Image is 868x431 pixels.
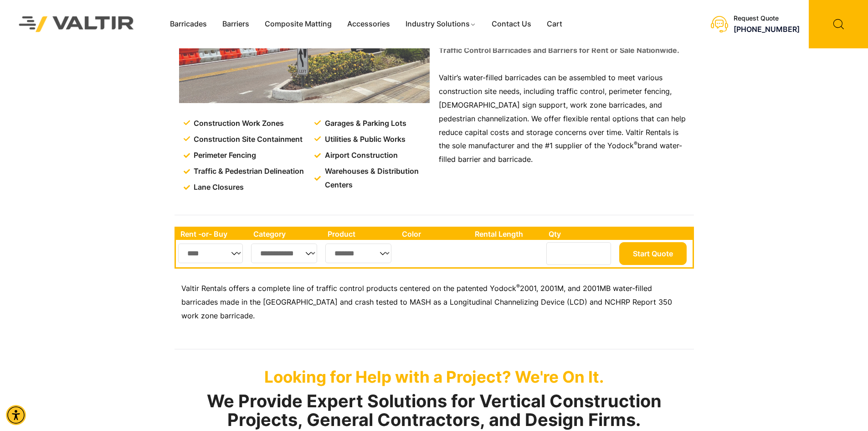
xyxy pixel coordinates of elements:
[6,405,26,425] div: Accessibility Menu
[439,71,689,166] p: Valtir’s water-filled barricades can be assembled to meet various construction site needs, includ...
[162,17,215,31] a: Barricades
[323,228,397,240] th: Product
[539,17,570,31] a: Cart
[484,17,539,31] a: Contact Us
[323,165,431,192] span: Warehouses & Distribution Centers
[175,392,694,430] h2: We Provide Expert Solutions for Vertical Construction Projects, General Contractors, and Design F...
[546,242,611,265] input: Number
[323,117,406,130] span: Garages & Parking Lots
[175,367,694,386] p: Looking for Help with a Project? We're On It.
[397,228,471,240] th: Color
[215,17,257,31] a: Barriers
[181,284,672,320] span: 2001, 2001M, and 2001MB water-filled barricades made in the [GEOGRAPHIC_DATA] and crash tested to...
[191,133,303,146] span: Construction Site Containment
[191,165,304,178] span: Traffic & Pedestrian Delineation
[7,4,146,44] img: Valtir Rentals
[257,17,339,31] a: Composite Matting
[734,25,800,34] a: call (888) 496-3625
[176,228,249,240] th: Rent -or- Buy
[544,228,616,240] th: Qty
[734,15,800,22] div: Request Quote
[634,140,637,147] sup: ®
[178,244,243,263] select: Single select
[398,17,484,31] a: Industry Solutions
[516,283,520,290] sup: ®
[249,228,324,240] th: Category
[191,117,284,130] span: Construction Work Zones
[251,244,318,263] select: Single select
[181,284,516,293] span: Valtir Rentals offers a complete line of traffic control products centered on the patented Yodock
[323,133,406,146] span: Utilities & Public Works
[191,149,256,162] span: Perimeter Fencing
[339,17,398,31] a: Accessories
[619,242,687,265] button: Start Quote
[325,244,391,263] select: Single select
[323,149,398,162] span: Airport Construction
[470,228,544,240] th: Rental Length
[191,181,244,194] span: Lane Closures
